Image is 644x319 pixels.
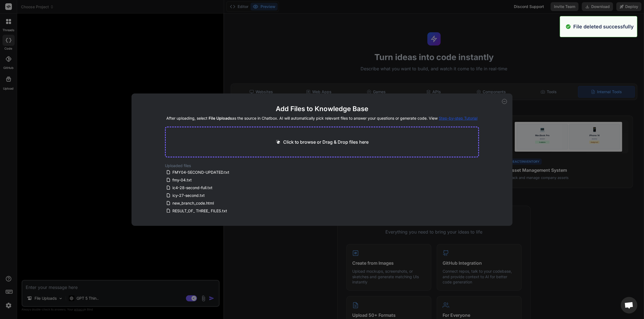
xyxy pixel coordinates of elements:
[439,116,477,120] span: Step-by-step Tutorial
[621,297,637,313] div: Open chat
[172,169,230,176] span: FMY04-SECOND-UPDATED.txt
[573,23,634,30] p: File deleted successfully
[566,23,571,30] img: alert
[165,163,479,168] h2: Uploaded files
[209,116,232,120] span: File Uploads
[172,177,192,183] span: fmy-04.txt
[172,208,228,214] span: RESULT_OF_ THREE_ FILES.txt
[172,200,214,207] span: new_branch_code.html
[283,139,369,145] p: Click to browse or Drag & Drop files here
[172,192,205,199] span: icy-27-second.txt
[165,116,479,121] h4: After uploading, select as the source in Chatbox. AI will automatically pick relevant files to an...
[165,104,479,113] h2: Add Files to Knowledge Base
[172,184,213,191] span: ic4-28-second-full.txt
